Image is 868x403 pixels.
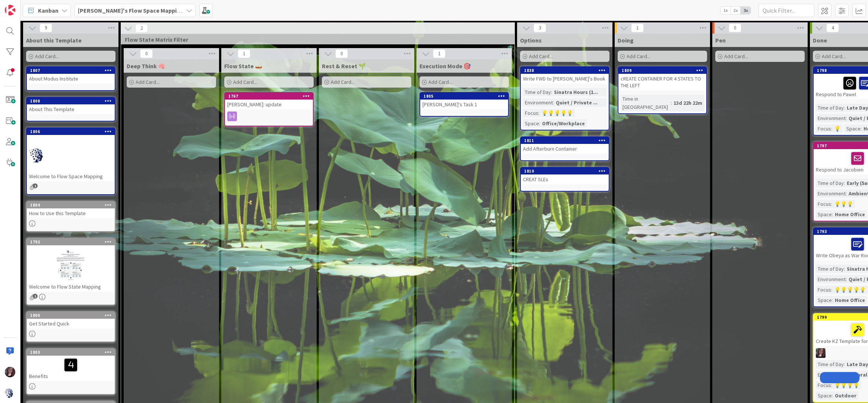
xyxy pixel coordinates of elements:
div: Outdoor [833,391,858,400]
div: Welcome to Flow State Mapping [27,282,115,292]
div: 1800Get Started Quick [27,312,115,328]
div: Time of Day [816,179,844,187]
div: Focus [816,125,831,133]
div: 1811 [521,137,609,144]
a: 1804How to Use this Template [26,201,115,232]
div: 1792 [30,239,115,245]
span: 1 [433,49,446,58]
div: Environment [816,189,846,198]
span: 4 [826,23,839,32]
div: Space [523,119,539,127]
span: Rest & Reset 🌱 [322,62,366,70]
div: 1805 [424,94,508,99]
span: Execution Mode 🎯 [419,62,471,70]
span: Add Card... [529,53,553,60]
div: 1792 [27,239,115,245]
div: cREATE CONTAINER FOR 4 STATES TO THE LEFT [618,74,706,90]
span: Add Card... [822,53,846,60]
span: 💡💡💡 [834,201,853,207]
div: Sinatra Hours (1... [552,88,600,96]
a: 1767[PERSON_NAME]: update [224,92,314,126]
span: 💡💡💡💡💡 [541,110,573,116]
span: 1 [33,183,38,188]
div: Focus [523,109,538,117]
span: : [844,179,845,187]
div: Focus [816,286,831,294]
span: Add Card... [627,53,650,60]
span: : [831,381,832,389]
div: 1809 [622,68,706,73]
a: 1809cREATE CONTAINER FOR 4 STATES TO THE LEFTTime in [GEOGRAPHIC_DATA]:13d 22h 22m [618,66,707,114]
div: 1803Benefits [27,349,115,381]
a: 1800Get Started Quick [26,311,115,342]
div: 1805[PERSON_NAME]'s Task 1 [420,93,508,109]
a: 1838Write FWD to [PERSON_NAME]'s BookTime of Day:Sinatra Hours (1...Environment:Quiet / Private .... [520,66,609,130]
div: 1804How to Use this Template [27,202,115,218]
div: 1808About This Template [27,98,115,114]
div: Focus [816,200,831,208]
span: : [832,391,833,400]
div: 1800 [27,312,115,319]
span: Done [813,37,827,44]
span: : [861,125,862,133]
span: 3 [533,23,546,32]
span: Add Card... [136,79,159,85]
div: 1838 [521,67,609,74]
span: 💡 [834,125,840,132]
div: 1810 [521,168,609,174]
div: Space [816,296,832,304]
div: 1804 [30,202,115,208]
div: Home Office [833,210,867,218]
span: Flow State 🛶 [224,62,262,70]
div: Environment [816,114,846,122]
a: 1805[PERSON_NAME]'s Task 1 [419,92,509,117]
div: 1803 [30,350,115,355]
a: 1803Benefits [26,348,115,395]
div: Home Office [833,296,867,304]
span: Add Card... [331,79,355,85]
div: 1803 [27,349,115,356]
div: 1811Add Afterburn Container [521,137,609,154]
div: Get Started Quick [27,319,115,328]
div: [PERSON_NAME]'s Task 1 [420,100,508,109]
div: 1767[PERSON_NAME]: update [225,93,313,109]
div: Environment [816,275,846,283]
div: How to Use this Template [27,208,115,218]
span: About this Template [26,37,82,44]
div: 1810 [524,169,609,174]
span: 1 [238,49,250,58]
div: Time of Day [816,104,844,112]
span: : [551,88,552,96]
span: : [671,99,672,107]
span: 1 [631,23,644,32]
span: Deep Think 🧠 [127,62,165,70]
div: 1838 [524,68,609,73]
a: 1810CREAT SLEs [520,167,609,192]
b: [PERSON_NAME]'s Flow Space Mapping [78,7,184,14]
span: 2 [135,24,148,33]
span: Add Card... [35,53,59,60]
div: Environment [816,371,846,379]
div: 1806 [27,128,115,135]
span: : [831,200,832,208]
iframe: UserGuiding Product Updates RC Tooltip [726,297,859,368]
img: TD [5,367,15,377]
div: Time of Day [816,265,844,273]
div: About This Template [27,104,115,114]
div: About Modus Institute [27,74,115,84]
span: Add Card... [233,79,257,85]
div: Time of Day [523,88,551,96]
div: Quiet / Private ... [554,98,599,107]
a: 1811Add Afterburn Container [520,136,609,161]
span: : [832,210,833,218]
span: 9 [39,23,52,32]
div: 1810CREAT SLEs [521,168,609,184]
div: 1800 [30,313,115,318]
div: 1767 [225,93,313,100]
div: CREAT SLEs [521,174,609,184]
div: 1807 [27,67,115,74]
span: 0 [140,49,153,58]
span: : [832,296,833,304]
div: 1767 [228,94,313,99]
